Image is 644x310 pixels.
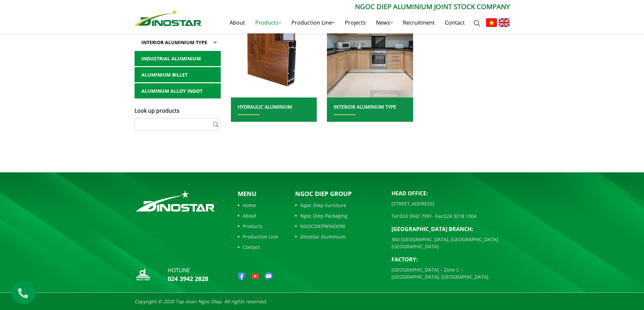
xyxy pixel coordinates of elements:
a: 024 3218 1304 [444,213,476,219]
p: Menu [238,189,278,198]
a: Projects [340,12,371,33]
a: NGOCDIEPWINDOW [295,223,381,230]
img: Tiếng Việt [486,18,497,27]
span: Look up products [135,107,180,114]
i: Copyright © 2020 Tap doan Ngoc Diep. All rights reserved. [135,298,267,305]
a: About [224,12,250,33]
a: Hydraulic Aluminium [238,104,292,110]
a: 024 3942 7991 [400,213,432,219]
a: Industrial aluminium [135,51,221,66]
img: logo_footer [135,189,216,213]
p: hotline [168,266,208,274]
p: Factory: [391,255,510,263]
p: Head Office: [391,189,510,197]
p: Ngoc Diep Aluminium Joint Stock Company [201,2,510,12]
a: Interior Aluminium Type [334,104,396,110]
a: 024 3942 2828 [168,275,208,283]
a: Dinostar Aluminium [295,233,381,240]
img: logo_nd_footer [135,266,151,283]
img: search [474,20,480,27]
a: Contact [238,244,278,251]
a: Ngoc Diep Packaging [295,212,381,219]
a: About [238,212,278,219]
a: Ngoc Diep Furniture [295,202,381,209]
p: [GEOGRAPHIC_DATA] BRANCH: [391,225,510,233]
a: Contact [440,12,470,33]
a: Production Line [286,12,340,33]
p: [STREET_ADDRESS] [391,200,510,207]
p: Ngoc Diep Group [295,189,381,198]
a: Products [250,12,286,33]
p: Tel: - Fax: [391,213,510,220]
a: Recruitment [398,12,440,33]
a: Home [238,202,278,209]
a: Production Line [238,233,278,240]
img: English [499,18,510,27]
a: Products [238,223,278,230]
a: News [371,12,398,33]
p: [GEOGRAPHIC_DATA] – Zone C – [GEOGRAPHIC_DATA], [GEOGRAPHIC_DATA] [391,266,510,280]
a: Aluminum alloy ingot [135,83,221,99]
a: Aluminium billet [135,67,221,83]
img: Nhôm Dinostar [135,9,201,26]
p: 360 [GEOGRAPHIC_DATA], [GEOGRAPHIC_DATA], [GEOGRAPHIC_DATA] [391,236,510,250]
a: Interior Aluminium Type [135,35,221,50]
